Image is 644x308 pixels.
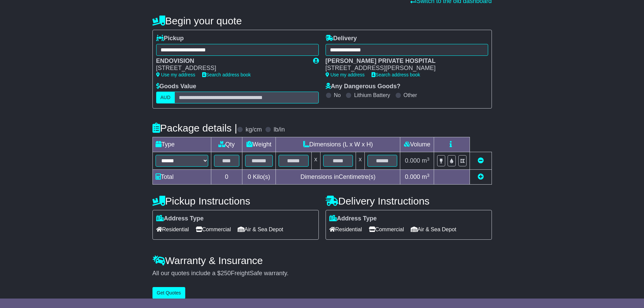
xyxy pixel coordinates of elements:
sup: 3 [427,173,430,178]
h4: Begin your quote [152,15,492,26]
td: Kilo(s) [242,170,276,185]
label: Lithium Battery [354,92,390,98]
span: Air & Sea Depot [238,224,283,235]
span: 0.000 [405,173,420,180]
span: m [422,157,430,164]
a: Use my address [326,72,365,77]
div: [STREET_ADDRESS] [156,65,306,72]
span: m [422,173,430,180]
span: Commercial [369,224,404,235]
a: Search address book [372,72,420,77]
div: ENDOVISION [156,57,306,65]
a: Remove this item [478,157,484,164]
div: All our quotes include a $ FreightSafe warranty. [152,270,492,277]
td: x [356,152,365,170]
a: Search address book [202,72,251,77]
sup: 3 [427,157,430,162]
label: Address Type [156,215,204,222]
td: Total [152,170,211,185]
button: Get Quotes [152,287,186,299]
a: Use my address [156,72,195,77]
span: 0.000 [405,157,420,164]
td: Type [152,137,211,152]
td: Qty [211,137,242,152]
h4: Package details | [152,122,237,134]
span: Commercial [196,224,231,235]
span: 250 [221,270,231,277]
h4: Delivery Instructions [326,195,492,207]
label: AUD [156,92,175,103]
td: x [311,152,320,170]
div: [STREET_ADDRESS][PERSON_NAME] [326,65,481,72]
a: Add new item [478,173,484,180]
label: Any Dangerous Goods? [326,83,401,90]
span: Residential [329,224,362,235]
span: 0 [248,173,251,180]
label: Pickup [156,35,184,42]
label: lb/in [273,126,285,134]
label: kg/cm [245,126,262,134]
div: [PERSON_NAME] PRIVATE HOSPITAL [326,57,481,65]
td: 0 [211,170,242,185]
h4: Warranty & Insurance [152,255,492,266]
label: Goods Value [156,83,196,90]
span: Residential [156,224,189,235]
label: Delivery [326,35,357,42]
label: Other [404,92,417,98]
label: No [334,92,341,98]
td: Volume [400,137,434,152]
label: Address Type [329,215,377,222]
span: Air & Sea Depot [411,224,456,235]
h4: Pickup Instructions [152,195,319,207]
td: Dimensions (L x W x H) [276,137,400,152]
td: Dimensions in Centimetre(s) [276,170,400,185]
td: Weight [242,137,276,152]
